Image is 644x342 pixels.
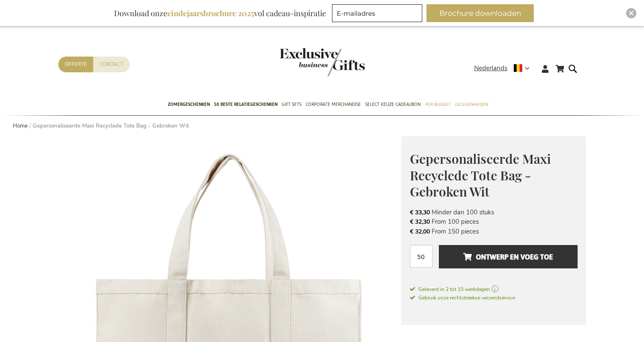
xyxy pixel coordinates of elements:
[410,293,515,302] a: Gebruik onze rechtstreekse verzendservice
[58,57,93,72] a: Offerte
[410,208,578,217] li: Minder dan 100 stuks
[463,250,553,264] span: Ontwerp en voeg toe
[410,150,551,200] span: Gepersonaliseerde Maxi Recyclede Tote Bag - Gebroken Wit
[93,57,130,72] a: Contact
[425,100,450,109] span: Per Budget
[332,4,425,25] form: marketing offers and promotions
[626,8,636,18] div: Close
[629,11,634,16] img: Close
[33,122,189,130] strong: Gepersonaliseerde Maxi Recyclede Tote Bag - Gebroken Wit
[110,4,330,22] div: Download onze vol cadeau-inspiratie
[410,217,578,226] li: From 100 pieces
[167,8,254,18] b: eindejaarsbrochure 2025
[168,100,210,109] span: Zomergeschenken
[410,285,578,293] a: Geleverd in 2 tot 10 werkdagen
[410,228,430,236] span: € 32,00
[306,100,361,109] span: Corporate Merchandise
[280,48,322,76] a: store logo
[365,100,421,109] span: Select Keuze Cadeaubon
[280,48,365,76] img: Exclusive Business gifts logo
[410,218,430,226] span: € 32,30
[13,122,28,130] a: Home
[410,208,430,217] span: € 33,30
[332,4,422,22] input: E-mailadres
[474,63,507,73] span: Nederlands
[410,245,432,268] input: Aantal
[439,245,577,268] button: Ontwerp en voeg toe
[282,100,301,109] span: Gift Sets
[214,100,278,109] span: 50 beste relatiegeschenken
[410,227,578,236] li: From 150 pieces
[474,63,535,73] div: Nederlands
[426,4,534,22] button: Brochure downloaden
[455,100,488,109] span: Gelegenheden
[410,294,515,301] span: Gebruik onze rechtstreekse verzendservice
